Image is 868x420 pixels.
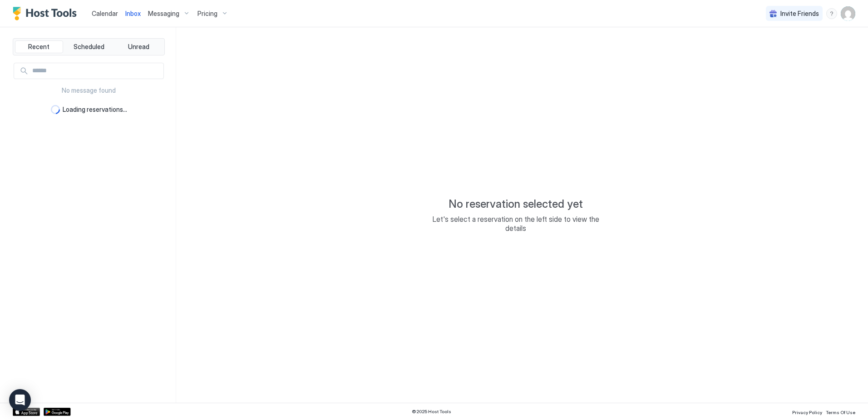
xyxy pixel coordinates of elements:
[74,43,104,51] span: Scheduled
[412,409,451,415] span: © 2025 Host Tools
[28,43,49,51] span: Recent
[9,389,31,411] div: Open Intercom Messenger
[197,10,217,18] span: Pricing
[841,6,855,21] div: User profile
[425,215,607,233] span: Let's select a reservation on the left side to view the details
[29,63,163,79] input: Input Field
[63,105,127,114] span: Loading reservations...
[128,43,149,51] span: Unread
[780,10,819,18] span: Invite Friends
[92,10,118,17] span: Calendar
[92,9,118,18] a: Calendar
[51,105,60,114] div: loading
[826,410,855,415] span: Terms Of Use
[125,10,141,17] span: Inbox
[449,197,583,211] span: No reservation selected yet
[826,8,837,19] div: menu
[15,40,63,53] button: Recent
[44,408,71,416] a: Google Play Store
[125,9,141,18] a: Inbox
[62,86,116,95] span: No message found
[148,10,179,18] span: Messaging
[792,410,822,415] span: Privacy Policy
[13,38,165,55] div: tab-group
[13,408,40,416] a: App Store
[826,407,855,416] a: Terms Of Use
[13,7,81,20] a: Host Tools Logo
[65,40,113,53] button: Scheduled
[114,40,163,53] button: Unread
[792,407,822,416] a: Privacy Policy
